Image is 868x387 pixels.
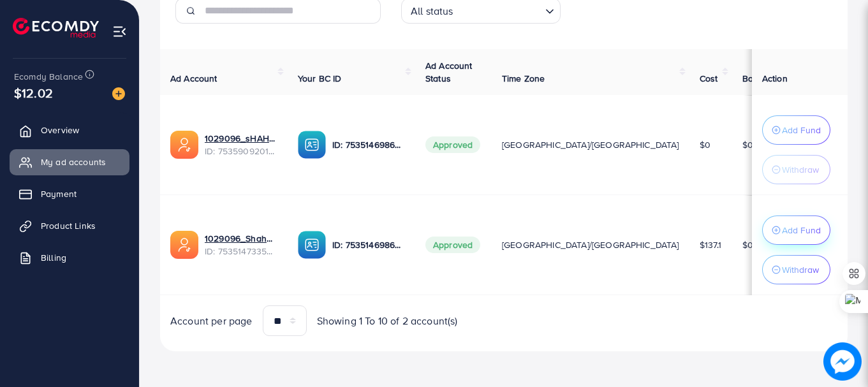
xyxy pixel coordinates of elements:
[205,132,277,158] div: <span class='underline'>1029096_sHAHERAG 01_1754590627590</span></br>7535909201479090192
[14,84,53,102] span: $12.02
[10,149,129,175] a: My ad accounts
[10,213,129,238] a: Product Links
[205,232,277,258] div: <span class='underline'>1029096_Shaherag_1754413223723</span></br>7535147335828176913
[10,181,129,207] a: Payment
[170,131,198,159] img: ic-ads-acc.e4c84228.svg
[762,255,830,284] button: Withdraw
[332,237,405,252] p: ID: 7535146986623172624
[762,215,830,245] button: Add Fund
[205,145,277,157] span: ID: 7535909201479090192
[762,155,830,184] button: Withdraw
[700,138,710,151] span: $0
[425,237,480,253] span: Approved
[700,72,718,85] span: Cost
[762,72,788,85] span: Action
[502,138,679,151] span: [GEOGRAPHIC_DATA]/[GEOGRAPHIC_DATA]
[298,72,342,85] span: Your BC ID
[170,72,217,85] span: Ad Account
[502,238,679,251] span: [GEOGRAPHIC_DATA]/[GEOGRAPHIC_DATA]
[502,72,545,85] span: Time Zone
[742,138,753,151] span: $0
[41,187,77,200] span: Payment
[170,314,253,328] span: Account per page
[112,87,125,100] img: image
[782,262,819,277] p: Withdraw
[41,156,106,168] span: My ad accounts
[782,162,819,177] p: Withdraw
[317,314,458,328] span: Showing 1 To 10 of 2 account(s)
[205,245,277,258] span: ID: 7535147335828176913
[762,115,830,145] button: Add Fund
[700,238,722,251] span: $137.1
[332,137,405,152] p: ID: 7535146986623172624
[408,2,456,20] span: All status
[742,238,761,251] span: $0.9
[425,59,473,85] span: Ad Account Status
[425,136,480,153] span: Approved
[10,245,129,270] a: Billing
[14,70,83,83] span: Ecomdy Balance
[170,231,198,259] img: ic-ads-acc.e4c84228.svg
[298,131,326,159] img: ic-ba-acc.ded83a64.svg
[298,231,326,259] img: ic-ba-acc.ded83a64.svg
[41,124,79,136] span: Overview
[10,117,129,143] a: Overview
[41,251,66,264] span: Billing
[782,223,821,238] p: Add Fund
[823,342,862,381] img: image
[112,24,127,39] img: menu
[742,72,776,85] span: Balance
[205,132,277,145] a: 1029096_sHAHERAG 01_1754590627590
[41,219,96,232] span: Product Links
[13,18,99,38] img: logo
[205,232,277,245] a: 1029096_Shaherag_1754413223723
[782,122,821,138] p: Add Fund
